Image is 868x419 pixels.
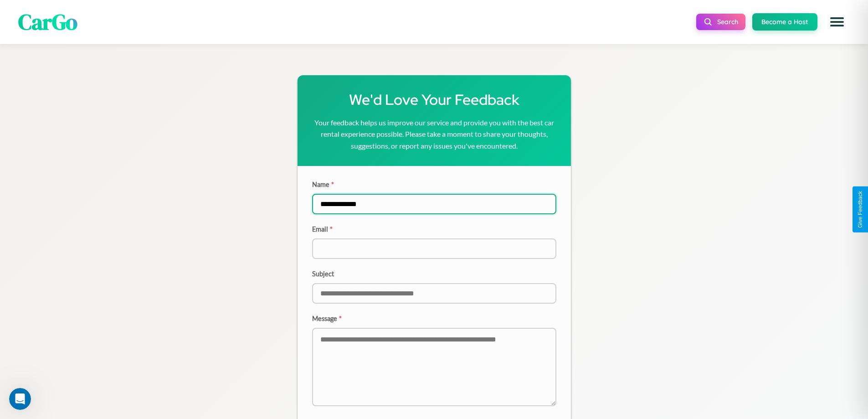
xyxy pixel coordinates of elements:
[824,9,850,35] button: Open menu
[312,225,556,233] label: Email
[9,388,31,410] iframe: Intercom live chat
[312,117,556,152] p: Your feedback helps us improve our service and provide you with the best car rental experience po...
[312,270,556,278] label: Subject
[752,13,817,31] button: Become a Host
[312,90,556,109] h1: We'd Love Your Feedback
[717,18,738,26] span: Search
[857,191,863,228] div: Give Feedback
[18,7,77,37] span: CarGo
[312,315,556,322] label: Message
[312,181,556,188] label: Name
[696,14,745,30] button: Search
